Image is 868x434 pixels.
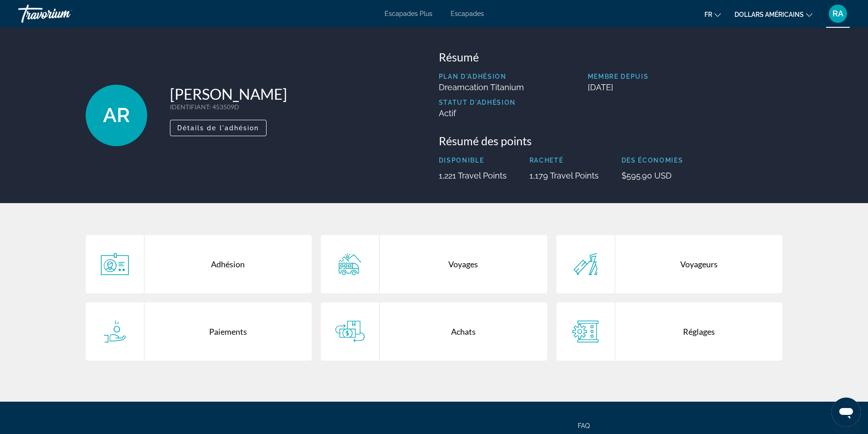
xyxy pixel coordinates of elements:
font: RA [832,9,843,18]
div: Achats [380,302,547,361]
div: Voyages [380,235,547,293]
p: 1,179 Travel Points [529,171,599,180]
span: AR [103,103,130,127]
p: Des économies [621,157,683,164]
p: [DATE] [588,82,783,92]
a: Escapades [451,10,484,17]
p: Actif [439,108,524,118]
div: Réglages [615,302,783,361]
iframe: Bouton de lancement de la fenêtre de messagerie [832,398,861,427]
a: Adhésion [86,235,312,293]
p: : 453509D [170,103,287,111]
span: Détails de l'adhésion [177,124,259,132]
a: Escapades Plus [385,10,432,17]
div: Adhésion [144,235,312,293]
h1: [PERSON_NAME] [170,85,287,103]
div: Voyageurs [615,235,783,293]
button: Changer de langue [704,8,721,21]
a: Achats [321,302,547,361]
a: Voyages [321,235,547,293]
p: Plan d'adhésion [439,73,524,80]
p: Dreamcation Titanium [439,82,524,92]
a: FAQ [578,422,590,429]
span: IDENTIFIANT [170,103,209,111]
h3: Résumé [439,50,783,64]
p: Racheté [529,157,599,164]
a: Réglages [556,302,783,361]
h3: Résumé des points [439,134,783,148]
p: Membre depuis [588,73,783,80]
button: Changer de devise [734,8,812,21]
a: Paiements [86,302,312,361]
div: Paiements [144,302,312,361]
button: Détails de l'adhésion [170,120,267,136]
p: $595.90 USD [621,171,683,180]
font: fr [704,11,712,18]
a: Travorium [18,2,109,26]
p: Statut d'adhésion [439,99,524,106]
button: Menu utilisateur [826,4,850,23]
a: Détails de l'adhésion [170,122,267,132]
a: Voyageurs [556,235,783,293]
p: Disponible [439,157,507,164]
font: dollars américains [734,11,804,18]
p: 1,221 Travel Points [439,171,507,180]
